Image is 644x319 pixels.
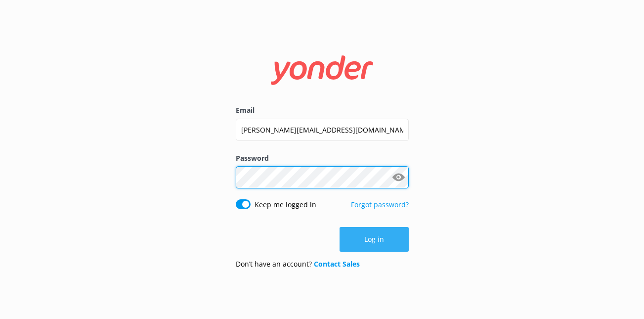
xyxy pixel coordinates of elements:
[255,199,316,210] label: Keep me logged in
[389,168,409,187] button: Show password
[340,227,409,252] button: Log in
[236,153,409,164] label: Password
[314,259,360,269] a: Contact Sales
[236,119,409,141] input: user@emailaddress.com
[236,105,409,116] label: Email
[236,259,360,270] p: Don’t have an account?
[351,200,409,209] a: Forgot password?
